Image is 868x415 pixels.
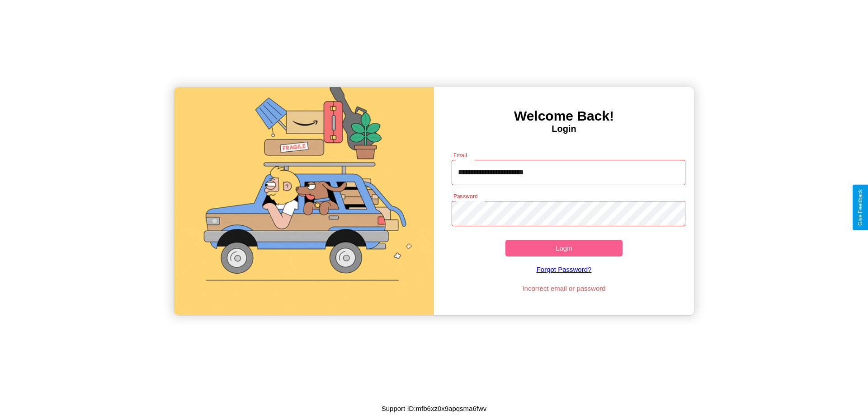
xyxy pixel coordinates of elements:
button: Login [505,240,623,256]
h4: Login [434,124,694,134]
p: Incorrect email or password [447,282,681,294]
a: Forgot Password? [447,256,681,282]
label: Email [453,151,467,159]
div: Give Feedback [857,189,863,226]
p: Support ID: mfb6xz0x9apqsma6fwv [382,402,487,415]
h3: Welcome Back! [434,108,694,124]
img: gif [174,87,434,315]
label: Password [453,192,477,200]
